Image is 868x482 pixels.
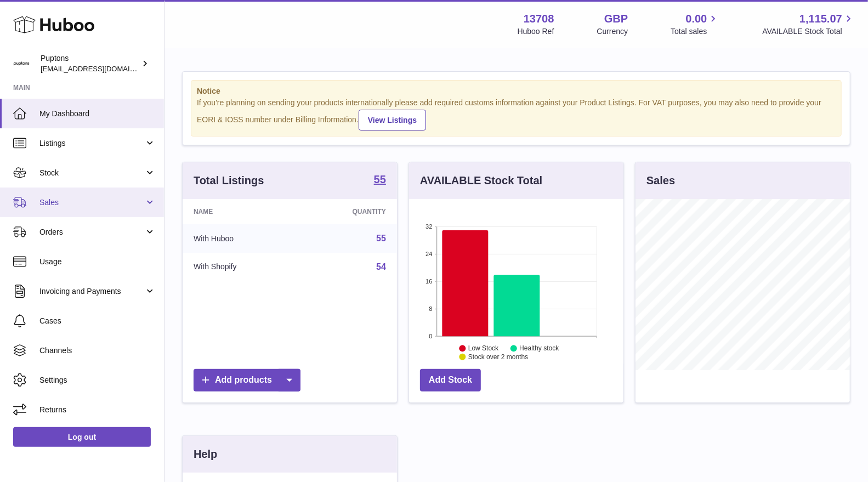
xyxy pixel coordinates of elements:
h3: Sales [646,173,675,188]
div: Puptons [41,53,139,74]
div: Currency [597,26,628,37]
span: Sales [39,197,144,208]
span: Usage [39,257,156,267]
span: Channels [39,345,156,356]
span: Stock [39,168,144,178]
text: Low Stock [468,344,499,352]
a: Add products [194,369,300,392]
div: If you're planning on sending your products internationally please add required customs informati... [197,98,836,131]
span: Cases [39,316,156,326]
a: View Listings [359,110,426,131]
h3: AVAILABLE Stock Total [420,173,542,188]
text: Stock over 2 months [468,353,528,361]
span: 1,115.07 [799,12,842,26]
text: 24 [426,251,432,257]
span: Invoicing and Payments [39,286,144,297]
th: Name [183,199,298,224]
a: Log out [13,427,151,447]
strong: Notice [197,86,836,97]
h3: Total Listings [194,173,264,188]
span: AVAILABLE Stock Total [762,26,855,37]
td: With Huboo [183,224,298,253]
span: My Dashboard [39,109,156,119]
th: Quantity [298,199,397,224]
strong: GBP [604,12,628,26]
text: 16 [426,278,432,285]
a: 0.00 Total sales [671,12,719,37]
a: Add Stock [420,369,481,392]
h3: Help [194,447,217,462]
strong: 13708 [524,12,554,26]
span: Returns [39,405,156,415]
text: 0 [429,333,432,339]
span: Settings [39,375,156,385]
td: With Shopify [183,253,298,281]
text: Healthy stock [519,344,559,352]
span: Listings [39,138,144,149]
a: 55 [374,174,386,187]
a: 1,115.07 AVAILABLE Stock Total [762,12,855,37]
span: 0.00 [686,12,707,26]
a: 54 [376,262,386,271]
span: Orders [39,227,144,237]
span: Total sales [671,26,719,37]
strong: 55 [374,174,386,185]
div: Huboo Ref [518,26,554,37]
text: 8 [429,305,432,312]
a: 55 [376,234,386,243]
img: hello@puptons.com [13,55,30,72]
span: [EMAIL_ADDRESS][DOMAIN_NAME] [41,64,161,73]
text: 32 [426,223,432,230]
